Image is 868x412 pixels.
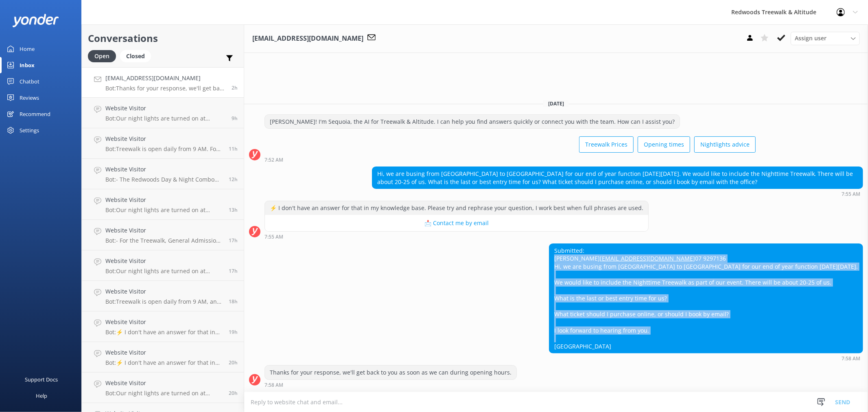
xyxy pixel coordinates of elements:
[105,298,223,305] p: Bot: Treewalk is open daily from 9 AM, and for the last ticket sold times, please check our websi...
[229,359,238,366] span: Aug 25 2025 02:15pm (UTC +12:00) Pacific/Auckland
[265,382,517,388] div: Aug 26 2025 07:58am (UTC +12:00) Pacific/Auckland
[82,67,244,98] a: [EMAIL_ADDRESS][DOMAIN_NAME]Bot:Thanks for your response, we'll get back to you as soon as we can...
[82,220,244,250] a: Website VisitorBot:- For the Treewalk, General Admission tickets are always available online and ...
[229,267,238,274] span: Aug 25 2025 04:48pm (UTC +12:00) Pacific/Auckland
[265,234,649,239] div: Aug 26 2025 07:55am (UTC +12:00) Pacific/Auckland
[549,355,863,361] div: Aug 26 2025 07:58am (UTC +12:00) Pacific/Auckland
[82,98,244,128] a: Website VisitorBot:Our night lights are turned on at sunset, and the night walk starts 20 minutes...
[105,256,223,265] h4: Website Visitor
[105,145,223,153] p: Bot: Treewalk is open daily from 9 AM. For more details, please check our website FAQs at [URL][D...
[105,329,223,336] p: Bot: ⚡ I don't have an answer for that in my knowledge base. Please try and rephrase your questio...
[20,122,39,138] div: Settings
[229,329,238,335] span: Aug 25 2025 02:47pm (UTC +12:00) Pacific/Auckland
[265,115,680,129] div: [PERSON_NAME]! I'm Sequoia, the AI for Treewalk & Altitude. I can help you find answers quickly o...
[105,74,225,83] h4: [EMAIL_ADDRESS][DOMAIN_NAME]
[600,254,695,262] a: [EMAIL_ADDRESS][DOMAIN_NAME]
[105,379,223,388] h4: Website Visitor
[842,192,860,197] strong: 7:55 AM
[105,206,223,214] p: Bot: Our night lights are turned on at sunset, and the night walk starts 20 minutes thereafter. W...
[372,191,863,197] div: Aug 26 2025 07:55am (UTC +12:00) Pacific/Auckland
[252,33,363,44] h3: [EMAIL_ADDRESS][DOMAIN_NAME]
[105,237,223,244] p: Bot: - For the Treewalk, General Admission tickets are always available online and onsite, so you...
[265,366,516,379] div: Thanks for your response, we'll get back to you as soon as we can during opening hours.
[638,136,690,153] button: Opening times
[82,342,244,373] a: Website VisitorBot:⚡ I don't have an answer for that in my knowledge base. Please try and rephras...
[694,136,756,153] button: Nightlights advice
[795,34,826,43] span: Assign user
[229,390,238,397] span: Aug 25 2025 01:30pm (UTC +12:00) Pacific/Auckland
[120,51,155,60] a: Closed
[229,145,238,152] span: Aug 25 2025 10:31pm (UTC +12:00) Pacific/Auckland
[372,167,863,188] div: Hi, we are busing from [GEOGRAPHIC_DATA] to [GEOGRAPHIC_DATA] for our end of year function [DATE]...
[105,85,225,92] p: Bot: Thanks for your response, we'll get back to you as soon as we can during opening hours.
[791,32,860,45] div: Assign User
[549,244,863,353] div: Submitted: [PERSON_NAME] 07 9297136 Hi, we are busing from [GEOGRAPHIC_DATA] to [GEOGRAPHIC_DATA]...
[229,298,238,305] span: Aug 25 2025 03:51pm (UTC +12:00) Pacific/Auckland
[25,371,58,388] div: Support Docs
[20,90,39,106] div: Reviews
[229,237,238,244] span: Aug 25 2025 05:17pm (UTC +12:00) Pacific/Auckland
[543,100,569,107] span: [DATE]
[265,201,648,215] div: ⚡ I don't have an answer for that in my knowledge base. Please try and rephrase your question, I ...
[88,50,116,62] div: Open
[842,356,860,361] strong: 7:58 AM
[265,215,648,231] button: 📩 Contact me by email
[120,50,151,62] div: Closed
[105,318,223,327] h4: Website Visitor
[229,206,238,213] span: Aug 25 2025 08:52pm (UTC +12:00) Pacific/Auckland
[105,226,223,235] h4: Website Visitor
[229,176,238,183] span: Aug 25 2025 10:07pm (UTC +12:00) Pacific/Auckland
[105,359,223,366] p: Bot: ⚡ I don't have an answer for that in my knowledge base. Please try and rephrase your questio...
[265,158,283,162] strong: 7:52 AM
[105,287,223,296] h4: Website Visitor
[82,311,244,342] a: Website VisitorBot:⚡ I don't have an answer for that in my knowledge base. Please try and rephras...
[88,31,238,46] h2: Conversations
[105,348,223,357] h4: Website Visitor
[105,134,223,143] h4: Website Visitor
[579,136,634,153] button: Treewalk Prices
[82,128,244,159] a: Website VisitorBot:Treewalk is open daily from 9 AM. For more details, please check our website F...
[105,104,225,113] h4: Website Visitor
[36,388,47,404] div: Help
[12,14,59,27] img: yonder-white-logo.png
[265,383,283,388] strong: 7:58 AM
[105,115,225,122] p: Bot: Our night lights are turned on at sunset, and the night walk starts 20 minutes thereafter. W...
[232,84,238,91] span: Aug 26 2025 07:58am (UTC +12:00) Pacific/Auckland
[88,51,120,60] a: Open
[82,373,244,403] a: Website VisitorBot:Our night lights are turned on at sunset, and the night walk starts 20 minutes...
[82,250,244,281] a: Website VisitorBot:Our night lights are turned on at sunset, and the night walk starts 20 minutes...
[232,115,238,122] span: Aug 26 2025 12:46am (UTC +12:00) Pacific/Auckland
[82,189,244,220] a: Website VisitorBot:Our night lights are turned on at sunset, and the night walk starts 20 minutes...
[105,176,223,183] p: Bot: - The Redwoods Day & Night Combo allows you to experience both the daytime Treewalk and the ...
[82,281,244,311] a: Website VisitorBot:Treewalk is open daily from 9 AM, and for the last ticket sold times, please c...
[82,159,244,189] a: Website VisitorBot:- The Redwoods Day & Night Combo allows you to experience both the daytime Tre...
[20,57,35,73] div: Inbox
[105,267,223,275] p: Bot: Our night lights are turned on at sunset, and the night walk starts 20 minutes thereafter. W...
[105,165,223,174] h4: Website Visitor
[20,41,35,57] div: Home
[20,106,50,122] div: Recommend
[265,157,756,162] div: Aug 26 2025 07:52am (UTC +12:00) Pacific/Auckland
[105,390,223,397] p: Bot: Our night lights are turned on at sunset, and the night walk starts 20 minutes thereafter. W...
[20,73,39,90] div: Chatbot
[105,195,223,204] h4: Website Visitor
[265,234,283,239] strong: 7:55 AM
